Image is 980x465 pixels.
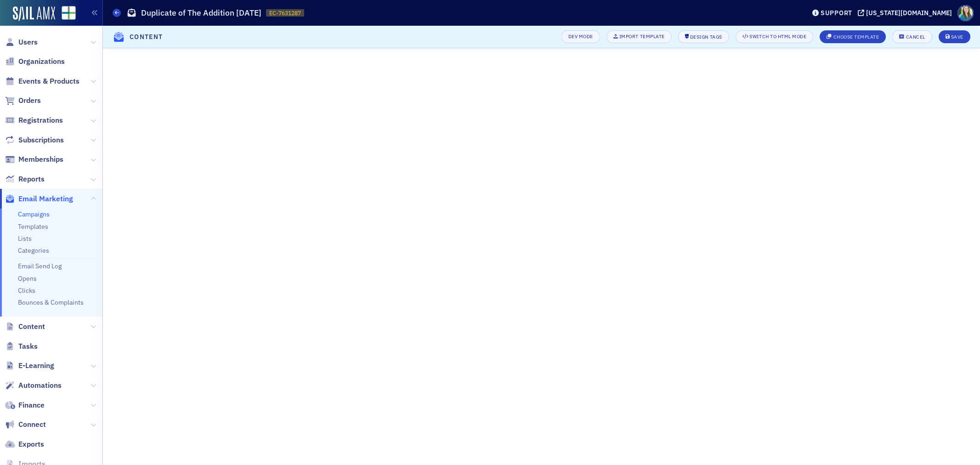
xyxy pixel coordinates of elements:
[18,76,79,86] span: Events & Products
[18,135,64,145] span: Subscriptions
[5,115,63,125] a: Registrations
[5,361,54,371] a: E-Learning
[18,174,45,184] span: Reports
[18,286,35,295] a: Clicks
[606,30,672,43] button: Import Template
[5,341,38,352] a: Tasks
[561,30,600,43] button: Dev Mode
[55,6,76,22] a: View Homepage
[18,57,65,67] span: Organizations
[5,400,45,410] a: Finance
[892,30,932,43] button: Cancel
[18,115,63,125] span: Registrations
[619,34,665,39] div: Import Template
[5,174,45,184] a: Reports
[13,6,55,21] img: SailAMX
[18,246,49,255] a: Categories
[866,9,952,17] div: [US_STATE][DOMAIN_NAME]
[62,6,76,20] img: SailAMX
[18,210,50,218] a: Campaigns
[736,30,814,43] button: Switch to HTML Mode
[18,322,45,332] span: Content
[957,5,974,21] span: Profile
[18,439,44,449] span: Exports
[951,34,963,40] div: Save
[690,34,722,40] div: Design Tags
[18,361,54,371] span: E-Learning
[5,57,65,67] a: Organizations
[858,10,955,16] button: [US_STATE][DOMAIN_NAME]
[939,30,970,43] button: Save
[18,298,84,306] a: Bounces & Complaints
[5,439,44,449] a: Exports
[821,9,852,17] div: Support
[18,37,38,47] span: Users
[130,32,163,42] h4: Content
[833,34,879,40] div: Choose Template
[5,194,73,204] a: Email Marketing
[5,37,38,47] a: Users
[5,420,46,430] a: Connect
[18,222,48,231] a: Templates
[18,341,38,352] span: Tasks
[5,76,79,86] a: Events & Products
[5,154,63,164] a: Memberships
[5,135,64,145] a: Subscriptions
[5,380,62,391] a: Automations
[18,234,32,243] a: Lists
[18,194,73,204] span: Email Marketing
[18,96,41,106] span: Orders
[18,154,63,164] span: Memberships
[820,30,886,43] button: Choose Template
[18,274,37,283] a: Opens
[5,322,45,332] a: Content
[18,400,45,410] span: Finance
[141,7,261,18] h1: Duplicate of The Addition [DATE]
[906,34,925,40] div: Cancel
[678,30,729,43] button: Design Tags
[749,34,806,39] div: Switch to HTML Mode
[18,262,62,270] a: Email Send Log
[18,380,62,391] span: Automations
[18,420,46,430] span: Connect
[269,9,301,17] span: EC-7631287
[5,96,41,106] a: Orders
